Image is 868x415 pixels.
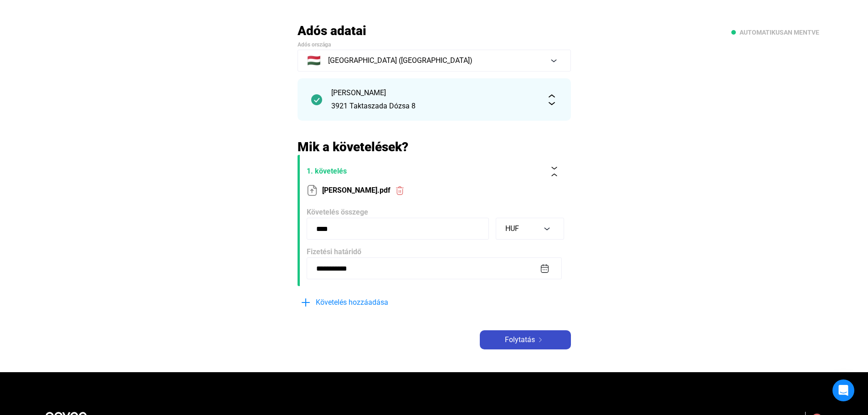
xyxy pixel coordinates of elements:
div: 3921 Taktaszada Dózsa 8 [331,101,537,112]
div: Open Intercom Messenger [832,379,854,401]
img: expand [546,94,557,105]
button: 🇭🇺[GEOGRAPHIC_DATA] ([GEOGRAPHIC_DATA]) [298,50,571,72]
img: plus-blue [300,297,311,308]
img: trash-red [395,186,405,195]
span: Folytatás [505,334,535,345]
button: collapse [545,162,564,181]
span: 1. követelés [307,166,541,177]
img: arrow-right-white [535,338,546,342]
button: trash-red [390,181,410,200]
img: checkmark-darker-green-circle [311,94,322,105]
h2: Adós adatai [298,23,571,39]
span: Követelés hozzáadása [316,297,388,308]
span: Fizetési határidő [307,247,361,256]
span: Adós országa [298,41,331,48]
span: 🇭🇺 [307,55,321,66]
button: plus-blueKövetelés hozzáadása [298,293,434,312]
img: collapse [550,167,559,176]
button: HUF [496,218,564,240]
h2: Mik a követelések? [298,139,571,155]
span: [PERSON_NAME].pdf [322,185,390,196]
span: [GEOGRAPHIC_DATA] ([GEOGRAPHIC_DATA]) [328,55,473,66]
span: Követelés összege [307,208,368,216]
button: Folytatásarrow-right-white [480,330,571,349]
div: [PERSON_NAME] [331,87,537,98]
span: HUF [505,224,519,233]
img: upload-paper [307,185,318,196]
